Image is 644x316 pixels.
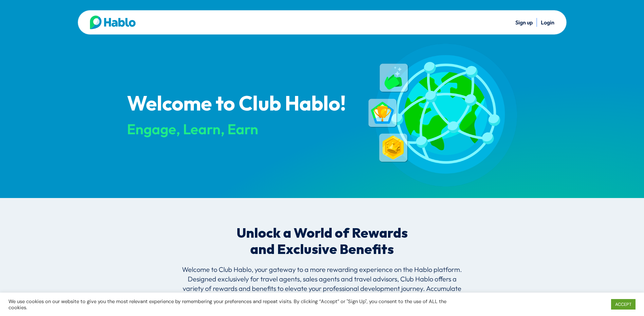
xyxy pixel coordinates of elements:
p: Welcome to Club Hablo, your gateway to a more rewarding experience on the Hablo platform. Designe... [178,265,466,310]
p: Welcome to Club Hablo! [127,93,356,116]
a: Login [541,19,554,26]
div: We use cookies on our website to give you the most relevant experience by remembering your prefer... [8,298,447,311]
img: Hablo logo main 2 [90,16,136,29]
div: Engage, Learn, Earn [127,121,356,137]
p: Unlock a World of Rewards and Exclusive Benefits [231,225,413,258]
a: ACCEPT [611,299,636,310]
a: Sign up [515,19,533,26]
